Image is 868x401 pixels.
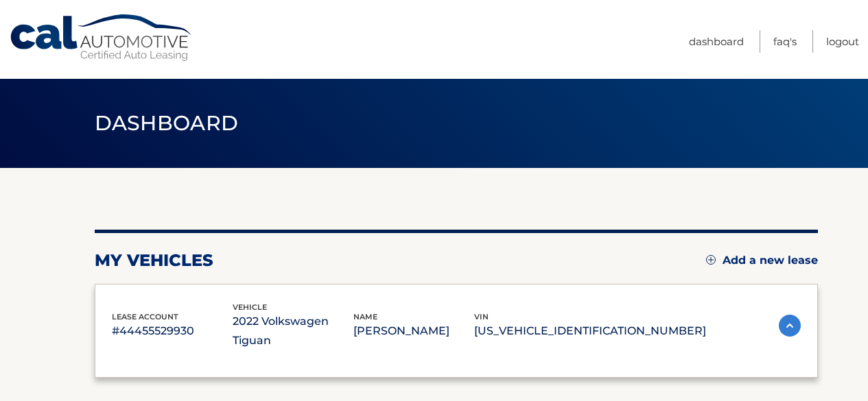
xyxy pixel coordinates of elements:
a: FAQ's [773,30,797,53]
a: Cal Automotive [9,14,194,62]
span: name [353,312,377,321]
span: vin [474,312,489,321]
p: #44455529930 [112,321,233,341]
a: Add a new lease [706,254,818,267]
a: Dashboard [689,30,744,53]
span: vehicle [233,302,267,312]
span: Dashboard [95,110,239,136]
p: [US_VEHICLE_IDENTIFICATION_NUMBER] [474,321,706,341]
span: lease account [112,312,178,321]
a: Logout [826,30,859,53]
img: add.svg [706,255,716,265]
img: accordion-active.svg [779,315,801,337]
p: [PERSON_NAME] [353,321,474,341]
p: 2022 Volkswagen Tiguan [233,312,353,350]
h2: my vehicles [95,250,213,271]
